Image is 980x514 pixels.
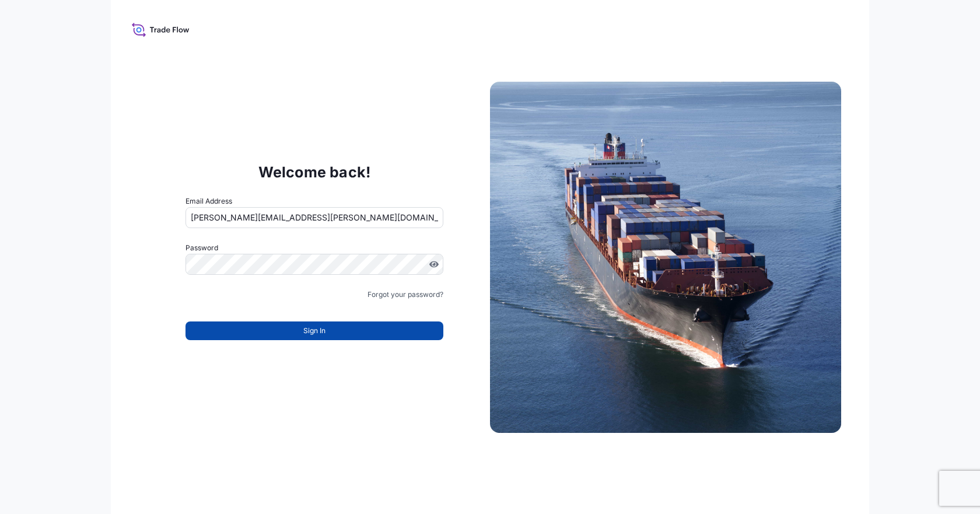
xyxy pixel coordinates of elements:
[367,289,443,300] a: Forgot your password?
[185,195,232,207] label: Email Address
[258,163,371,181] p: Welcome back!
[429,260,439,269] button: Show password
[303,325,325,337] span: Sign In
[185,321,443,340] button: Sign In
[490,82,841,433] img: Ship illustration
[185,207,443,228] input: example@gmail.com
[185,242,443,254] label: Password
